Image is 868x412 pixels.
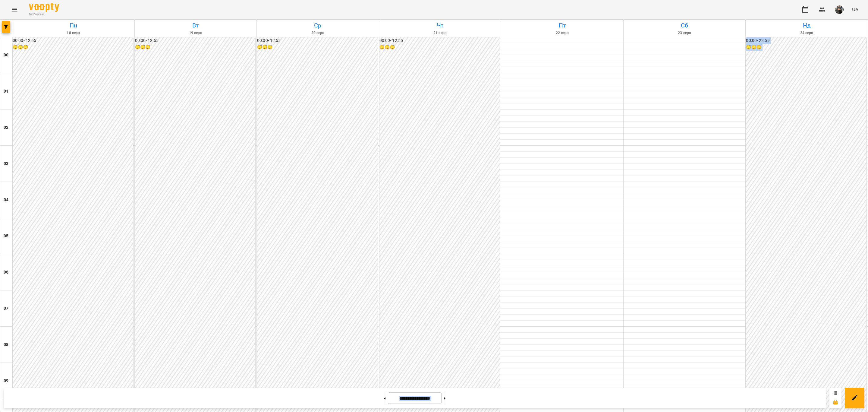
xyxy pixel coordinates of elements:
h6: 00:00 - 23:59 [746,37,866,44]
img: 8337ee6688162bb2290644e8745a615f.jpg [835,5,844,14]
button: Menu [7,2,22,17]
h6: 03 [4,160,8,167]
h6: 06 [4,269,8,276]
h6: 21 серп [380,30,500,36]
h6: 08 [4,341,8,348]
img: Voopty Logo [29,3,59,12]
h6: Пт [502,21,622,30]
h6: 05 [4,233,8,239]
h6: 😴😴😴 [13,44,133,51]
h6: 😴😴😴 [135,44,256,51]
span: For Business [29,12,59,16]
h6: 22 серп [502,30,622,36]
h6: 00:00 - 12:55 [257,37,378,44]
h6: Ср [258,21,378,30]
h6: Нд [747,21,867,30]
h6: 😴😴😴 [746,44,866,51]
h6: Чт [380,21,500,30]
h6: 00:00 - 12:55 [13,37,133,44]
h6: 00:00 - 12:55 [379,37,500,44]
h6: 19 серп [136,30,256,36]
h6: 00 [4,52,8,59]
h6: 02 [4,124,8,131]
h6: 00:00 - 12:55 [135,37,256,44]
button: UA [850,4,861,15]
h6: 23 серп [624,30,745,36]
h6: Вт [136,21,256,30]
h6: 04 [4,197,8,203]
h6: Пн [13,21,134,30]
h6: 18 серп [13,30,134,36]
h6: 😴😴😴 [379,44,500,51]
span: UA [852,6,858,13]
h6: 07 [4,305,8,312]
h6: 09 [4,378,8,384]
h6: Сб [624,21,745,30]
h6: 😴😴😴 [257,44,378,51]
h6: 20 серп [258,30,378,36]
h6: 01 [4,88,8,95]
h6: 24 серп [747,30,867,36]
